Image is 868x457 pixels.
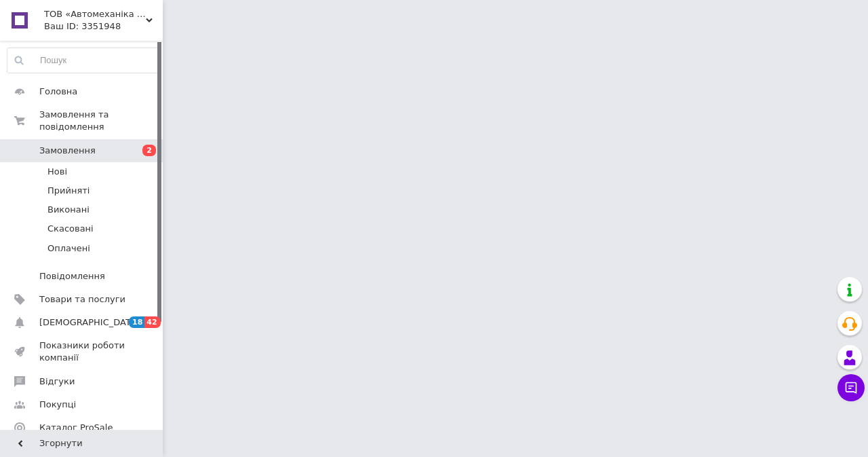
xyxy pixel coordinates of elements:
span: Замовлення та повідомлення [39,109,163,133]
span: 18 [129,316,144,328]
span: Відгуки [39,376,75,388]
span: 2 [142,145,156,156]
span: Оплачені [47,242,90,255]
span: Замовлення [39,145,96,157]
span: Прийняті [47,185,90,197]
div: Ваш ID: 3351948 [44,20,163,33]
span: Каталог ProSale [39,422,113,434]
span: Нові [47,166,67,178]
span: Скасовані [47,223,94,235]
span: Повідомлення [39,270,105,282]
span: Головна [39,86,77,98]
span: [DEMOGRAPHIC_DATA] [39,316,140,329]
input: Пошук [7,48,159,73]
span: Товари та послуги [39,293,125,306]
button: Чат з покупцем [837,374,865,401]
span: 42 [144,316,160,328]
span: ТОВ «Автомеханіка Дистрибюшн» [44,8,146,20]
span: Виконані [47,204,90,216]
span: Показники роботи компанії [39,340,125,364]
span: Покупці [39,399,76,411]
